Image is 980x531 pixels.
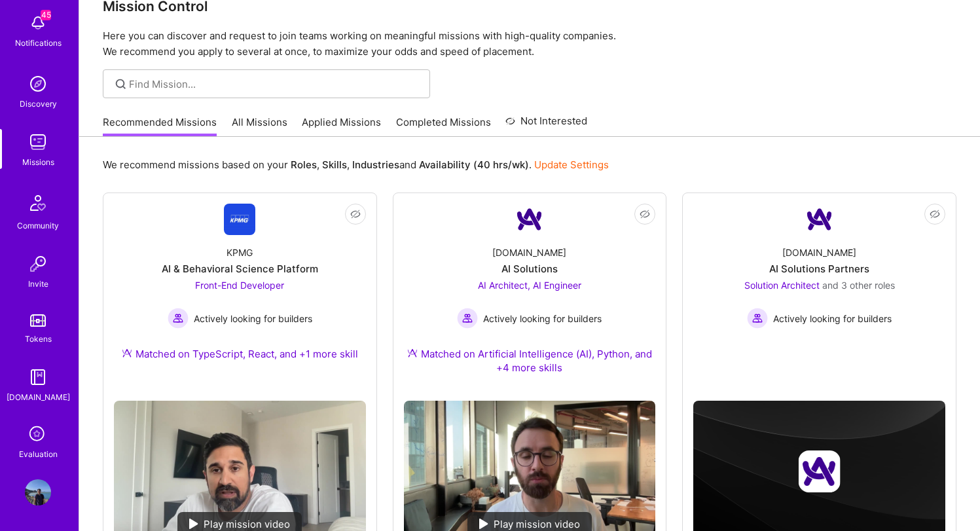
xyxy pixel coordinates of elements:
[804,204,835,235] img: Company Logo
[501,262,558,276] div: AI Solutions
[404,204,656,390] a: Company Logo[DOMAIN_NAME]AI SolutionsAI Architect, AI Engineer Actively looking for buildersActiv...
[129,77,420,91] input: Find Mission...
[103,158,609,172] p: We recommend missions based on your , , and .
[419,158,529,171] b: Availability (40 hrs/wk)
[322,158,347,171] b: Skills
[352,158,399,171] b: Industries
[25,251,51,277] img: Invite
[103,28,956,60] p: Here you can discover and request to join teams working on meaningful missions with high-quality ...
[113,77,128,92] i: icon SearchGrey
[25,332,52,346] div: Tokens
[744,280,820,291] span: Solution Architect
[769,262,869,276] div: AI Solutions Partners
[483,312,602,325] span: Actively looking for builders
[407,348,418,358] img: Ateam Purple Icon
[22,479,54,505] a: User Avatar
[26,422,50,447] i: icon SelectionTeam
[162,262,318,276] div: AI & Behavioral Science Platform
[505,113,587,137] a: Not Interested
[15,36,62,50] div: Notifications
[747,308,768,329] img: Actively looking for builders
[19,447,58,461] div: Evaluation
[799,450,841,492] img: Company logo
[640,209,650,219] i: icon EyeClosed
[20,97,57,111] div: Discovery
[168,308,189,329] img: Actively looking for builders
[189,519,198,529] img: play
[457,308,478,329] img: Actively looking for builders
[25,479,51,505] img: User Avatar
[492,246,566,259] div: [DOMAIN_NAME]
[25,71,51,97] img: discovery
[122,347,358,361] div: Matched on TypeScript, React, and +1 more skill
[28,277,48,291] div: Invite
[195,280,284,291] span: Front-End Developer
[479,519,488,529] img: play
[404,347,656,375] div: Matched on Artificial Intelligence (AI), Python, and +4 more skills
[30,314,46,327] img: tokens
[25,364,51,390] img: guide book
[41,10,51,20] span: 45
[822,280,895,291] span: and 3 other roles
[25,10,51,36] img: bell
[114,204,366,390] a: Company LogoKPMGAI & Behavioral Science PlatformFront-End Developer Actively looking for builders...
[782,246,856,259] div: [DOMAIN_NAME]
[227,246,253,259] div: KPMG
[693,204,945,368] a: Company Logo[DOMAIN_NAME]AI Solutions PartnersSolution Architect and 3 other rolesActively lookin...
[224,204,255,235] img: Company Logo
[302,115,381,137] a: Applied Missions
[534,158,609,171] a: Update Settings
[7,390,70,404] div: [DOMAIN_NAME]
[194,312,312,325] span: Actively looking for builders
[478,280,581,291] span: AI Architect, AI Engineer
[350,209,361,219] i: icon EyeClosed
[930,209,940,219] i: icon EyeClosed
[122,348,132,358] img: Ateam Purple Icon
[514,204,545,235] img: Company Logo
[103,115,217,137] a: Recommended Missions
[396,115,491,137] a: Completed Missions
[773,312,892,325] span: Actively looking for builders
[22,187,54,219] img: Community
[17,219,59,232] div: Community
[22,155,54,169] div: Missions
[291,158,317,171] b: Roles
[25,129,51,155] img: teamwork
[232,115,287,137] a: All Missions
